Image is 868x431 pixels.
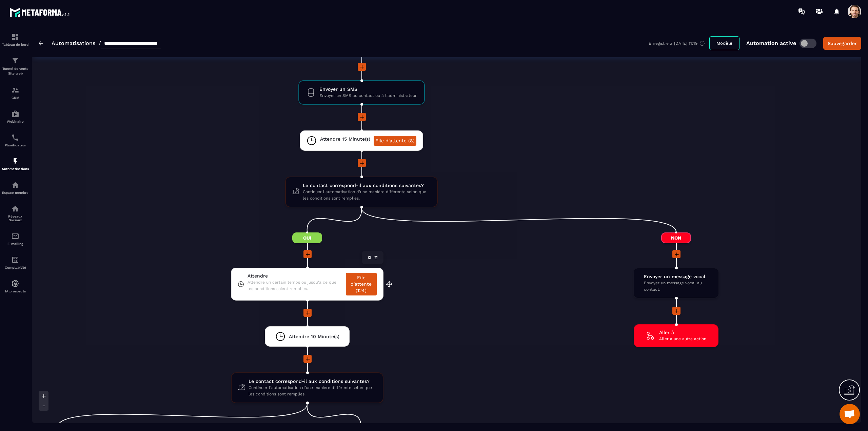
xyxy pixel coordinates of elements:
img: automations [11,181,19,189]
p: Tableau de bord [2,43,29,46]
img: formation [11,33,19,41]
p: Comptabilité [2,266,29,269]
a: File d'attente (8) [374,136,416,146]
span: Envoyer un message vocal [644,273,712,280]
img: arrow [39,41,43,45]
span: Le contact correspond-il aux conditions suivantes? [303,182,430,189]
a: Automatisations [52,40,95,46]
p: [DATE] 11:19 [674,41,697,46]
span: / [99,40,101,46]
a: schedulerschedulerPlanificateur [2,128,29,152]
a: automationsautomationsEspace membre [2,176,29,200]
img: logo [9,6,71,18]
p: Automatisations [2,167,29,171]
img: accountant [11,256,19,264]
span: Attendre un certain temps ou jusqu'à ce que les conditions soient remplies. [248,279,342,292]
a: formationformationTunnel de vente Site web [2,52,29,81]
img: automations [11,110,19,118]
div: Enregistré à [649,40,709,46]
p: Webinaire [2,120,29,123]
span: Envoyer un message vocal au contact. [644,280,712,293]
a: File d'attente (124) [346,273,377,295]
div: Sauvegarder [828,40,857,47]
p: CRM [2,96,29,100]
p: Tunnel de vente Site web [2,66,29,76]
p: Planificateur [2,143,29,147]
p: E-mailing [2,242,29,246]
img: scheduler [11,134,19,142]
span: Attendre [248,273,342,279]
a: automationsautomationsAutomatisations [2,152,29,176]
span: Aller à une autre action. [659,336,707,342]
p: Réseaux Sociaux [2,214,29,222]
span: Envoyer un SMS au contact ou à l'administrateur. [319,93,417,99]
img: formation [11,86,19,94]
p: IA prospects [2,289,29,293]
img: email [11,232,19,240]
a: automationsautomationsWebinaire [2,105,29,128]
span: Le contact correspond-il aux conditions suivantes? [249,378,376,385]
p: Espace membre [2,191,29,194]
a: social-networksocial-networkRéseaux Sociaux [2,200,29,227]
a: formationformationCRM [2,81,29,105]
span: Continuer l'automatisation d'une manière différente selon que les conditions sont remplies. [303,189,430,202]
p: Automation active [746,40,796,46]
span: Aller à [659,329,707,336]
a: Mở cuộc trò chuyện [840,404,860,424]
span: Oui [292,232,322,243]
img: automations [11,157,19,165]
button: Modèle [709,36,739,50]
button: Sauvegarder [823,37,861,50]
img: automations [11,280,19,288]
a: formationformationTableau de bord [2,28,29,52]
a: accountantaccountantComptabilité [2,251,29,274]
span: Attendre 10 Minute(s) [289,333,339,340]
img: formation [11,57,19,65]
span: Non [661,232,691,243]
a: emailemailE-mailing [2,227,29,251]
span: Attendre 15 Minute(s) [320,136,370,142]
img: social-network [11,205,19,213]
span: Continuer l'automatisation d'une manière différente selon que les conditions sont remplies. [249,385,376,397]
span: Envoyer un SMS [319,86,417,93]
